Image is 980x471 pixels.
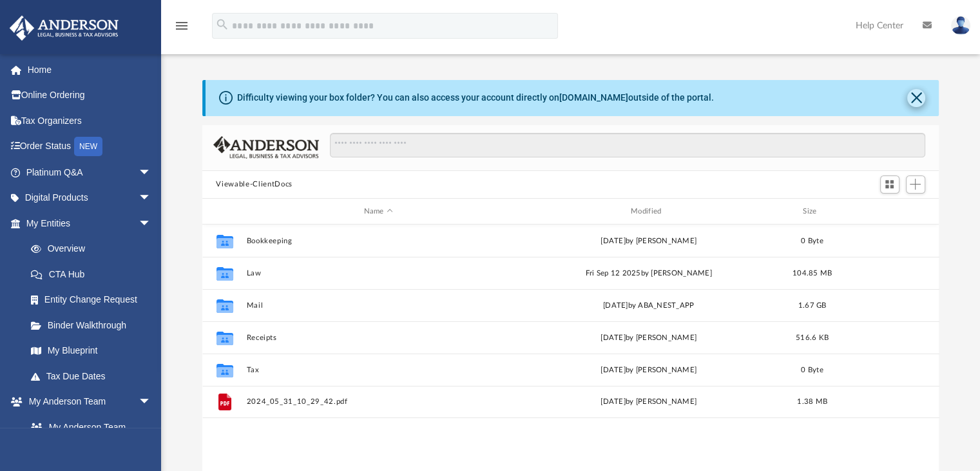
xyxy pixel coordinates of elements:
button: Mail [246,301,510,310]
button: Tax [246,366,510,374]
button: Viewable-ClientDocs [216,179,292,190]
div: [DATE] by [PERSON_NAME] [516,332,780,344]
a: Order StatusNEW [9,134,171,160]
div: id [843,206,934,217]
span: 1.38 MB [797,399,827,406]
button: Close [907,89,925,107]
div: [DATE] by [PERSON_NAME] [516,397,780,408]
img: User Pic [951,16,970,35]
a: Tax Organizers [9,108,171,134]
div: Name [245,206,510,217]
button: Add [906,175,925,194]
img: Anderson Advisors Platinum Portal [6,15,122,41]
div: Modified [516,206,781,217]
span: arrow_drop_down [139,210,164,237]
span: arrow_drop_down [139,185,164,212]
div: Difficulty viewing your box folder? You can also access your account directly on outside of the p... [237,91,714,105]
span: 1.67 GB [798,302,826,309]
span: [DATE] [602,302,628,309]
div: [DATE] by [PERSON_NAME] [516,235,780,247]
button: 2024_05_31_10_29_42.pdf [246,398,510,406]
span: 0 Byte [801,237,823,245]
span: arrow_drop_down [139,389,164,416]
div: [DATE] by [PERSON_NAME] [516,365,780,376]
div: id [207,206,240,217]
i: search [215,17,229,32]
a: CTA Hub [18,261,171,287]
span: 104.85 MB [792,270,831,277]
a: Online Ordering [9,83,171,108]
div: NEW [74,137,102,156]
span: arrow_drop_down [139,159,164,186]
div: by ABA_NEST_APP [516,300,780,312]
div: Fri Sep 12 2025 by [PERSON_NAME] [516,268,780,279]
span: 0 Byte [801,366,823,374]
input: Search files and folders [330,133,925,157]
a: My Blueprint [18,338,164,364]
a: My Entitiesarrow_drop_down [9,210,171,236]
a: Overview [18,236,171,262]
button: Switch to Grid View [880,175,899,194]
a: Digital Productsarrow_drop_down [9,185,171,211]
button: Law [246,269,510,277]
a: Tax Due Dates [18,363,171,389]
i: menu [174,18,189,34]
a: menu [174,25,189,34]
span: 516.6 KB [795,334,828,341]
button: Receipts [246,334,510,342]
button: Bookkeeping [246,237,510,245]
a: Entity Change Request [18,287,171,313]
a: Platinum Q&Aarrow_drop_down [9,159,171,185]
a: My Anderson Team [18,414,158,440]
a: My Anderson Teamarrow_drop_down [9,389,164,415]
a: [DOMAIN_NAME] [559,92,628,103]
a: Home [9,57,171,83]
a: Binder Walkthrough [18,312,171,338]
div: Size [786,206,838,217]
